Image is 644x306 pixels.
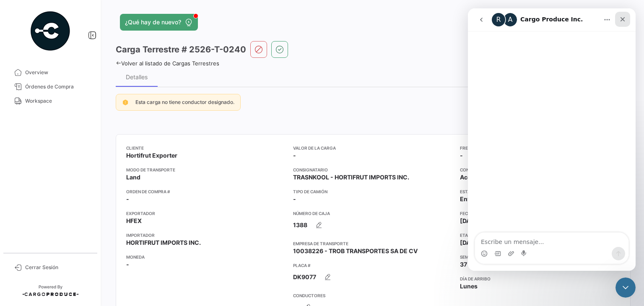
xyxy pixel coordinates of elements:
[125,18,181,26] span: ¿Qué hay de nuevo?
[460,254,620,260] app-card-info-title: Semana de Arribo
[126,73,148,80] div: Detalles
[120,14,198,31] button: ¿Qué hay de nuevo?
[293,240,453,247] app-card-info-title: Empresa de Transporte
[293,195,296,203] span: -
[126,254,286,260] app-card-info-title: Moneda
[293,173,409,182] span: TRASNKOOL - HORTIFRUT IMPORTS INC.
[116,44,246,55] h3: Carga Terrestre # 2526-T-0240
[126,239,201,247] span: HORTIFRUT IMPORTS INC.
[25,69,91,76] span: Overview
[460,210,620,217] app-card-info-title: Fecha de carga
[126,195,129,203] span: -
[460,260,488,269] span: 37 - 2025
[116,60,219,67] a: Volver al listado de Cargas Terrestres
[293,145,453,151] app-card-info-title: Valor de la Carga
[460,145,620,151] app-card-info-title: Freight Forwarder
[293,262,453,269] app-card-info-title: Placa #
[460,195,498,203] span: Envío creado
[468,8,636,271] iframe: Intercom live chat
[460,166,620,173] app-card-info-title: Condición
[293,247,418,255] span: 10038226 - TROB TRANSPORTES SA DE CV
[25,97,91,105] span: Workspace
[293,188,453,195] app-card-info-title: Tipo de Camión
[7,94,94,108] a: Workspace
[126,217,142,225] span: HFEX
[126,166,286,173] app-card-info-title: Modo de Transporte
[615,277,636,298] iframe: Intercom live chat
[126,210,286,217] app-card-info-title: Exportador
[25,264,91,271] span: Cerrar Sesión
[126,151,177,160] span: Hortifrut Exporter
[29,10,71,52] img: powered-by.png
[135,99,234,105] span: Esta carga no tiene conductor designado.
[460,275,620,282] app-card-info-title: Día de Arribo
[126,173,140,182] span: Land
[460,173,514,182] span: Aceptado por la ET
[126,145,286,151] app-card-info-title: Cliente
[7,80,94,94] a: Órdenes de Compra
[460,151,463,160] span: -
[126,260,129,269] span: -
[460,232,620,239] app-card-info-title: ETA Destino
[25,83,91,91] span: Órdenes de Compra
[293,292,453,299] app-card-info-title: Conductores
[293,210,453,217] app-card-info-title: Número de Caja
[293,166,453,173] app-card-info-title: Consignatario
[460,239,497,247] span: [DATE] 11:00
[460,217,499,225] span: [DATE] 09:00
[460,282,478,290] span: Lunes
[7,65,94,80] a: Overview
[460,188,620,195] app-card-info-title: Estado
[126,188,286,195] app-card-info-title: Orden de Compra #
[293,151,296,160] span: -
[293,273,316,281] span: DK9077
[293,221,307,229] span: 1388
[126,232,286,239] app-card-info-title: Importador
